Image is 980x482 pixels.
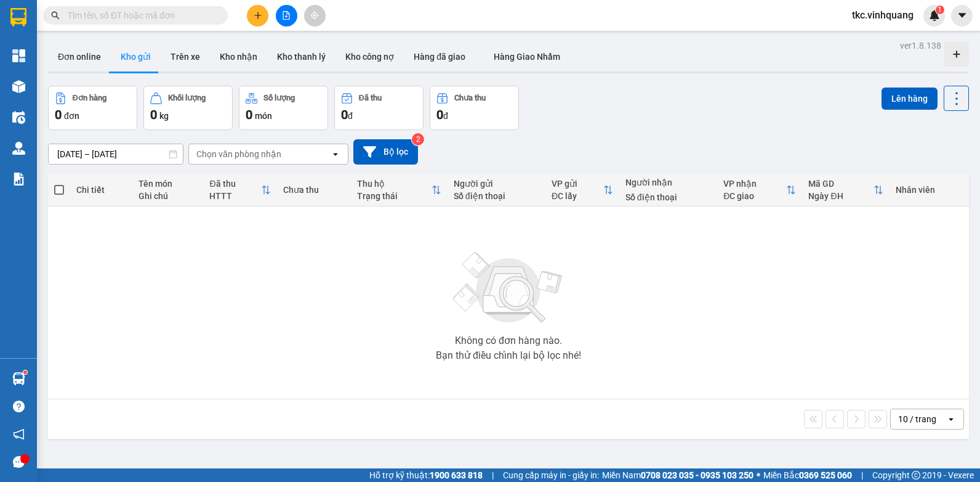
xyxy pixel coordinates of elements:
span: plus [254,11,262,20]
input: Select a date range. [49,144,183,164]
span: copyright [912,471,920,480]
img: dashboard-icon [12,49,25,62]
span: file-add [282,11,291,20]
span: 0 [246,107,252,122]
div: Đã thu [209,179,261,189]
div: Chọn văn phòng nhận [196,148,281,160]
svg: open [331,149,340,159]
button: Trên xe [161,42,210,71]
span: 0 [436,107,443,122]
button: Đã thu0đ [334,86,424,130]
button: caret-down [951,5,973,27]
button: plus [247,5,268,27]
div: Không có đơn hàng nào. [455,336,562,346]
span: 0 [150,107,157,122]
div: Số điện thoại [454,191,539,201]
span: đơn [64,111,79,121]
button: Lên hàng [882,88,938,110]
th: Toggle SortBy [203,174,277,206]
span: Miền Nam [602,468,753,482]
div: ver 1.8.138 [900,39,941,52]
div: VP nhận [723,179,786,189]
div: Mã GD [808,179,873,189]
div: Chi tiết [76,185,126,195]
div: Người gửi [454,179,539,189]
div: Nhân viên [896,185,963,195]
span: 0 [341,107,348,122]
span: search [51,11,60,20]
div: ĐC giao [723,191,786,201]
span: Cung cấp máy in - giấy in: [503,468,599,482]
div: Ghi chú [139,191,197,201]
span: món [255,111,272,121]
th: Toggle SortBy [351,174,448,206]
span: ⚪️ [757,473,760,478]
button: Bộ lọc [353,139,418,165]
div: Khối lượng [168,94,206,102]
span: notification [13,428,25,440]
img: icon-new-feature [929,10,940,21]
th: Toggle SortBy [717,174,802,206]
span: 0 [55,107,62,122]
div: Thu hộ [357,179,432,189]
div: Tên món [139,179,197,189]
div: Chưa thu [283,185,345,195]
strong: 0369 525 060 [799,470,852,480]
div: HTTT [209,191,261,201]
sup: 1 [23,370,27,374]
svg: open [946,414,956,424]
span: 1 [938,6,942,14]
div: Số điện thoại [625,192,711,202]
span: Miền Bắc [763,468,852,482]
span: Hỗ trợ kỹ thuật: [369,468,483,482]
button: Đơn online [48,42,111,71]
sup: 2 [412,133,424,145]
button: Chưa thu0đ [430,86,519,130]
div: Số lượng [263,94,295,102]
img: logo-vxr [10,8,26,27]
div: Bạn thử điều chỉnh lại bộ lọc nhé! [436,351,581,361]
button: Kho công nợ [335,42,404,71]
span: caret-down [957,10,968,21]
span: message [13,456,25,468]
span: aim [310,11,319,20]
img: solution-icon [12,173,25,186]
div: Chưa thu [454,94,486,102]
div: Ngày ĐH [808,191,873,201]
button: file-add [276,5,297,27]
img: warehouse-icon [12,111,25,124]
button: Đơn hàng0đơn [48,86,137,130]
th: Toggle SortBy [545,174,619,206]
strong: 0708 023 035 - 0935 103 250 [641,470,753,480]
img: warehouse-icon [12,372,25,385]
span: kg [159,111,169,121]
span: question-circle [13,401,25,412]
button: Kho thanh lý [267,42,335,71]
div: Tạo kho hàng mới [944,42,969,67]
img: warehouse-icon [12,80,25,93]
input: Tìm tên, số ĐT hoặc mã đơn [68,9,213,22]
th: Toggle SortBy [802,174,889,206]
div: ĐC lấy [552,191,603,201]
button: Số lượng0món [239,86,328,130]
button: Kho nhận [210,42,267,71]
span: | [861,468,863,482]
span: Hàng Giao Nhầm [494,52,560,62]
button: aim [304,5,326,27]
span: đ [348,111,353,121]
sup: 1 [936,6,944,14]
img: warehouse-icon [12,142,25,155]
button: Hàng đã giao [404,42,475,71]
span: | [492,468,494,482]
div: Đã thu [359,94,382,102]
div: VP gửi [552,179,603,189]
div: Trạng thái [357,191,432,201]
span: đ [443,111,448,121]
div: Đơn hàng [73,94,106,102]
div: 10 / trang [898,413,936,425]
button: Khối lượng0kg [143,86,233,130]
div: Người nhận [625,178,711,187]
strong: 1900 633 818 [430,470,483,480]
img: svg+xml;base64,PHN2ZyBjbGFzcz0ibGlzdC1wbHVnX19zdmciIHhtbG5zPSJodHRwOi8vd3d3LnczLm9yZy8yMDAwL3N2Zy... [447,245,570,331]
span: tkc.vinhquang [842,7,923,23]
